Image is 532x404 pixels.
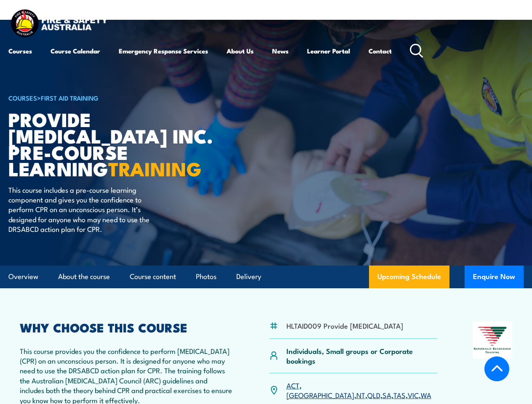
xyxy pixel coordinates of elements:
strong: TRAINING [108,154,202,183]
a: COURSES [8,93,37,102]
a: TAS [393,390,406,400]
a: About Us [227,41,254,61]
a: ACT [286,380,299,390]
h1: Provide [MEDICAL_DATA] inc. Pre-course Learning [8,111,217,177]
button: Enquire Now [465,266,524,288]
h6: > [8,93,217,103]
a: Learner Portal [307,41,350,61]
a: Upcoming Schedule [369,266,449,288]
h2: WHY CHOOSE THIS COURSE [20,322,233,332]
p: This course includes a pre-course learning component and gives you the confidence to perform CPR ... [8,185,162,234]
p: , , , , , , , [286,380,437,400]
a: NT [356,390,365,400]
img: Nationally Recognised Training logo. [473,322,512,359]
a: SA [382,390,391,400]
a: QLD [367,390,380,400]
a: Contact [369,41,392,61]
a: News [272,41,289,61]
a: First Aid Training [41,93,99,102]
a: WA [421,390,431,400]
a: About the course [58,266,110,288]
a: Photos [196,266,217,288]
a: VIC [408,390,419,400]
a: Overview [8,266,38,288]
a: [GEOGRAPHIC_DATA] [286,390,354,400]
a: Emergency Response Services [119,41,208,61]
a: Course Calendar [51,41,100,61]
li: HLTAID009 Provide [MEDICAL_DATA] [286,321,403,330]
a: Courses [8,41,32,61]
p: Individuals, Small groups or Corporate bookings [286,346,437,366]
a: Delivery [236,266,261,288]
a: Course content [130,266,176,288]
